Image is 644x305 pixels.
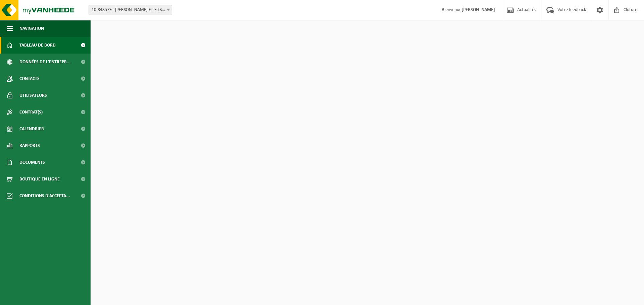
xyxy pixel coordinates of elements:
span: Conditions d'accepta... [19,187,70,204]
span: Tableau de bord [19,37,56,54]
span: Rapports [19,137,40,154]
span: 10-848579 - ROUSSEAU ET FILS - ATH [89,5,172,15]
span: Données de l'entrepr... [19,54,71,70]
span: Documents [19,154,45,171]
span: Contacts [19,70,40,87]
span: Contrat(s) [19,104,43,121]
span: Navigation [19,20,44,37]
span: 10-848579 - ROUSSEAU ET FILS - ATH [89,5,172,15]
strong: [PERSON_NAME] [462,7,495,12]
span: Utilisateurs [19,87,47,104]
span: Calendrier [19,121,44,137]
span: Boutique en ligne [19,171,60,187]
